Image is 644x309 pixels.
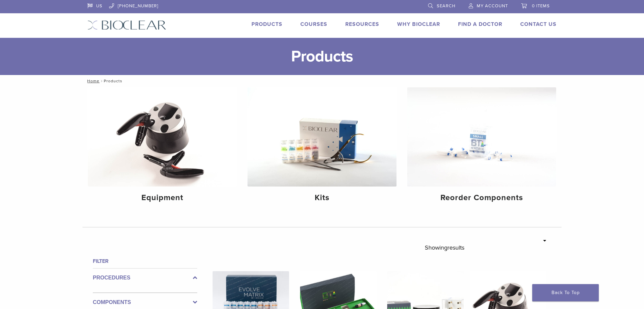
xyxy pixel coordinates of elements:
span: / [99,79,104,83]
nav: Products [82,75,562,87]
span: Search [437,3,455,9]
label: Procedures [93,274,197,282]
img: Equipment [88,87,237,187]
h4: Kits [253,192,391,204]
a: Courses [300,21,327,28]
p: Showing results [425,241,464,255]
span: My Account [477,3,508,9]
a: Kits [247,87,397,208]
h4: Filter [93,257,197,265]
a: Reorder Components [407,87,556,208]
a: Find A Doctor [458,21,502,28]
a: Resources [345,21,379,28]
a: Products [251,21,282,28]
a: Equipment [88,87,237,208]
h4: Reorder Components [412,192,551,204]
span: 0 items [532,3,550,9]
img: Kits [247,87,397,187]
img: Bioclear [87,20,166,30]
a: Back To Top [532,284,599,301]
label: Components [93,298,197,306]
a: Home [85,79,99,83]
a: Why Bioclear [397,21,440,28]
h4: Equipment [93,192,232,204]
a: Contact Us [520,21,557,28]
img: Reorder Components [407,87,556,187]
